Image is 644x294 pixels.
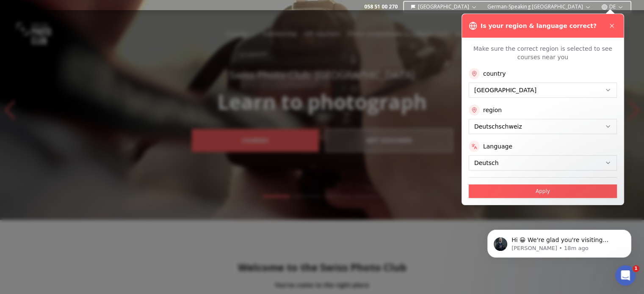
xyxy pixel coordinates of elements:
iframe: Intercom notifications message [475,212,644,271]
a: 058 51 00 270 [364,3,397,10]
button: Apply [469,184,617,198]
font: Is your region & language correct? [481,22,597,29]
button: [GEOGRAPHIC_DATA] [407,2,481,12]
font: country [483,70,506,77]
iframe: Intercom live chat [615,265,636,286]
font: 1 [634,266,638,271]
font: German-speaking [GEOGRAPHIC_DATA] [487,3,583,10]
font: Apply [536,188,550,194]
font: region [483,107,502,113]
font: [GEOGRAPHIC_DATA] [417,3,469,10]
font: Make sure the correct region is selected to see courses near you [473,45,612,60]
font: 058 51 00 270 [364,3,397,10]
button: German-speaking [GEOGRAPHIC_DATA] [484,2,594,12]
font: DE [609,3,616,10]
font: Language [483,143,512,150]
button: DE [598,2,627,12]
